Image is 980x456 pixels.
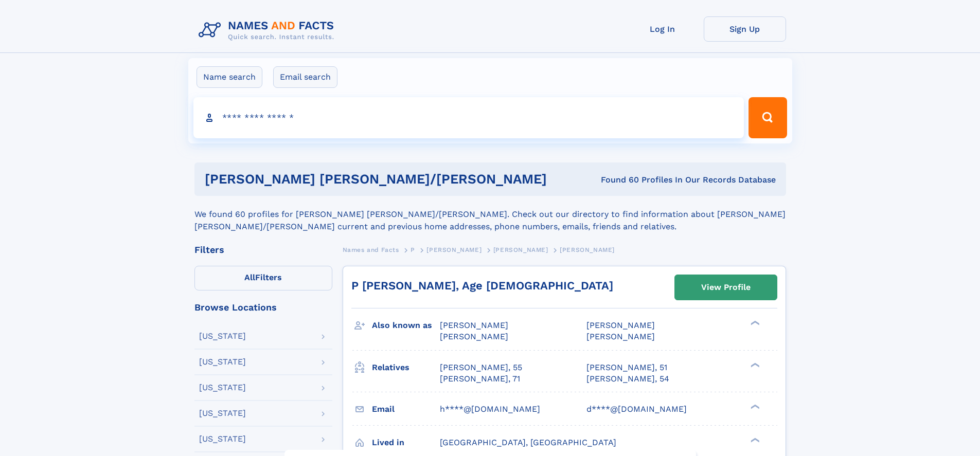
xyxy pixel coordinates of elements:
[273,66,337,88] label: Email search
[199,384,246,392] div: [US_STATE]
[194,16,343,44] img: Logo Names and Facts
[586,362,667,373] a: [PERSON_NAME], 51
[197,66,262,88] label: Name search
[748,436,760,443] div: ❯
[574,174,776,186] div: Found 60 Profiles In Our Records Database
[621,16,704,42] a: Log In
[675,275,777,300] a: View Profile
[701,276,751,299] div: View Profile
[560,246,615,253] span: [PERSON_NAME]
[586,332,655,341] span: [PERSON_NAME]
[372,434,440,451] h3: Lived in
[372,400,440,418] h3: Email
[440,320,508,330] span: [PERSON_NAME]
[372,359,440,376] h3: Relatives
[440,373,520,385] a: [PERSON_NAME], 71
[426,243,482,256] a: [PERSON_NAME]
[748,361,760,368] div: ❯
[199,435,246,443] div: [US_STATE]
[411,246,415,253] span: P
[748,320,760,326] div: ❯
[194,266,332,290] label: Filters
[199,358,246,366] div: [US_STATE]
[704,16,786,42] a: Sign Up
[748,403,760,410] div: ❯
[586,373,669,385] a: [PERSON_NAME], 54
[440,362,522,373] a: [PERSON_NAME], 55
[440,437,616,447] span: [GEOGRAPHIC_DATA], [GEOGRAPHIC_DATA]
[194,303,332,312] div: Browse Locations
[193,97,744,138] input: search input
[493,246,548,253] span: [PERSON_NAME]
[343,243,399,256] a: Names and Facts
[199,332,246,340] div: [US_STATE]
[586,320,655,330] span: [PERSON_NAME]
[493,243,548,256] a: [PERSON_NAME]
[194,196,786,233] div: We found 60 profiles for [PERSON_NAME] [PERSON_NAME]/[PERSON_NAME]. Check out our directory to fi...
[749,97,787,138] button: Search Button
[205,173,574,186] h1: [PERSON_NAME] [PERSON_NAME]/[PERSON_NAME]
[199,409,246,417] div: [US_STATE]
[411,243,415,256] a: P
[440,332,508,341] span: [PERSON_NAME]
[194,245,332,254] div: Filters
[426,246,482,253] span: [PERSON_NAME]
[244,272,255,282] span: All
[351,279,613,292] a: P [PERSON_NAME], Age [DEMOGRAPHIC_DATA]
[372,317,440,334] h3: Also known as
